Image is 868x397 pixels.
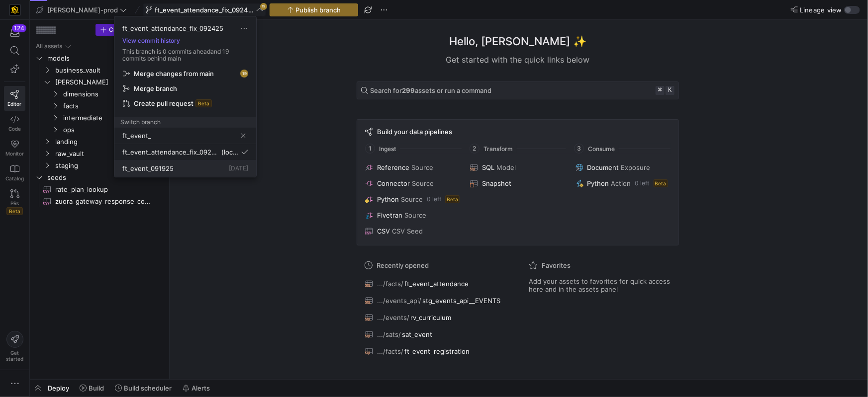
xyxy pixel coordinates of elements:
[195,99,212,107] span: Beta
[122,24,223,32] span: ft_event_attendance_fix_092425
[114,48,256,62] p: This branch is 0 commits ahead and 19 commits behind main
[122,164,174,172] span: ft_event_091925
[134,70,214,78] span: Merge changes from main
[118,81,252,96] button: Merge branch
[134,84,177,92] span: Merge branch
[229,164,248,172] span: [DATE]
[122,132,236,140] input: Find or create a branch
[118,66,252,81] button: Merge changes from main
[118,96,252,111] button: Create pull requestBeta
[221,148,239,156] span: (local)
[114,37,188,44] button: View commit history
[122,148,219,156] span: ft_event_attendance_fix_092425
[134,99,193,107] span: Create pull request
